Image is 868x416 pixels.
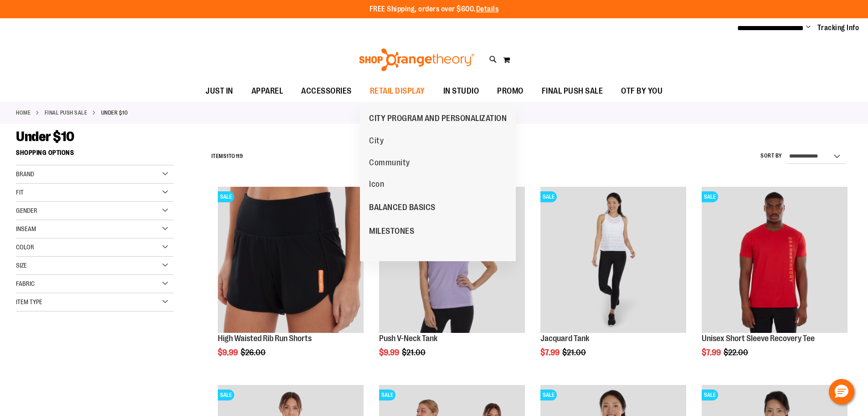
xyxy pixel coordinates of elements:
a: ACCESSORIES [292,81,361,102]
span: $21.00 [402,348,427,357]
img: High Waisted Rib Run Shorts [218,187,364,333]
span: Gender [16,207,37,214]
strong: Shopping Options [16,145,174,165]
h2: Items to [211,149,243,163]
span: 1 [226,153,229,159]
span: Fit [16,189,24,196]
span: $9.99 [379,348,401,357]
a: Details [476,5,499,13]
span: SALE [379,390,395,400]
p: FREE Shipping, orders over $600. [370,4,499,15]
a: RETAIL DISPLAY [361,81,434,102]
div: product [375,182,529,380]
span: BALANCED BASICS [369,203,436,214]
button: Account menu [806,23,811,32]
span: RETAIL DISPLAY [370,81,425,101]
span: $26.00 [241,348,267,357]
a: Tracking Info [817,23,859,33]
span: IN STUDIO [443,81,479,101]
strong: Under $10 [101,109,128,117]
span: PROMO [497,81,524,101]
span: ACCESSORIES [301,81,352,101]
span: Inseam [16,225,36,232]
a: Unisex Short Sleeve Recovery Tee [702,334,815,343]
span: $9.99 [218,348,239,357]
a: APPAREL [242,81,293,102]
a: PROMO [488,81,533,102]
a: High Waisted Rib Run Shorts [218,334,312,343]
span: MILESTONES [369,226,414,238]
span: Brand [16,170,34,178]
span: Size [16,262,27,269]
a: MILESTONES [360,219,423,243]
span: OTF BY YOU [621,81,663,101]
a: High Waisted Rib Run ShortsSALE [218,187,364,334]
span: City [369,136,384,147]
span: CITY PROGRAM AND PERSONALIZATION [369,114,507,125]
button: Hello, have a question? Let’s chat. [829,379,854,405]
a: FINAL PUSH SALE [45,109,87,117]
span: SALE [218,390,234,400]
div: product [213,182,368,380]
a: Product image for Unisex Short Sleeve Recovery TeeSALE [702,187,847,334]
a: Jacquard Tank [540,334,589,343]
span: Color [16,243,34,251]
span: SALE [540,191,557,202]
a: BALANCED BASICS [360,195,445,219]
span: Item Type [16,298,42,305]
span: SALE [540,390,557,400]
span: $21.00 [562,348,587,357]
img: Front view of Jacquard Tank [540,187,686,333]
a: Home [16,109,31,117]
span: $7.99 [540,348,561,357]
img: Product image for Unisex Short Sleeve Recovery Tee [702,187,847,333]
a: FINAL PUSH SALE [533,81,612,101]
span: Icon [369,179,384,191]
span: SALE [702,191,718,202]
span: JUST IN [205,81,233,101]
span: FINAL PUSH SALE [542,81,603,101]
a: JUST IN [196,81,242,102]
span: $22.00 [724,348,750,357]
img: Shop Orangetheory [358,48,476,71]
span: Fabric [16,280,35,287]
div: product [536,182,691,380]
span: $7.99 [702,348,722,357]
span: 119 [236,153,243,159]
a: CITY PROGRAM AND PERSONALIZATION [360,106,516,130]
span: Under $10 [16,129,74,144]
a: Push V-Neck Tank [379,334,437,343]
span: SALE [218,191,234,202]
label: Sort By [760,152,782,160]
div: product [697,182,852,380]
a: IN STUDIO [434,81,488,102]
a: OTF BY YOU [612,81,672,102]
span: Community [369,158,410,169]
span: SALE [702,390,718,400]
a: Front view of Jacquard TankSALE [540,187,686,334]
span: APPAREL [252,81,283,101]
ul: RETAIL DISPLAY [360,102,516,261]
